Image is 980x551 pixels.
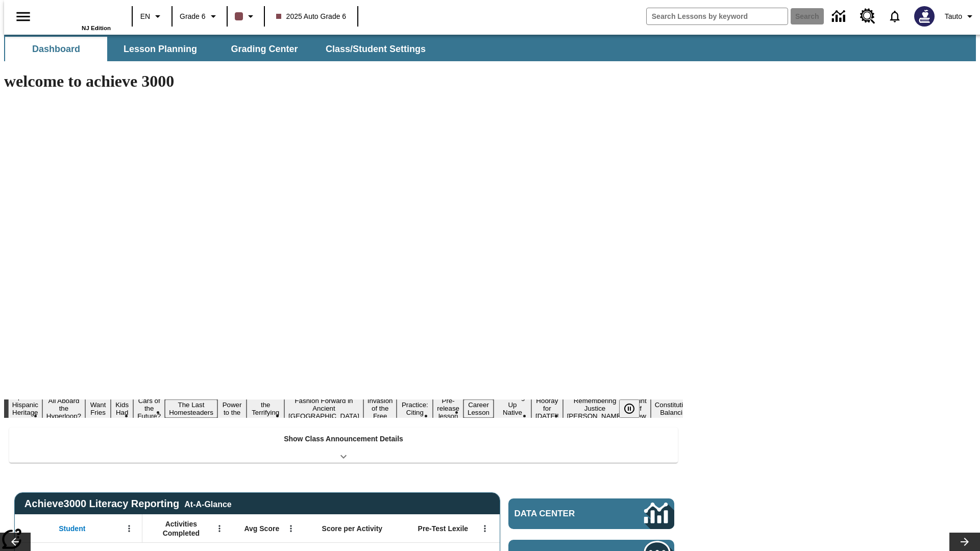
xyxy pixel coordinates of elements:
p: Show Class Announcement Details [284,434,403,444]
button: Open Menu [283,521,299,536]
h1: welcome to achieve 3000 [4,72,683,91]
button: Language: EN, Select a language [136,7,168,26]
span: Student [59,524,85,533]
button: Slide 1 ¡Viva Hispanic Heritage Month! [8,392,42,425]
a: Home [44,5,111,25]
span: 2025 Auto Grade 6 [276,11,347,22]
span: Pre-Test Lexile [418,524,469,533]
button: Open side menu [8,2,38,32]
button: Class/Student Settings [317,37,434,61]
img: Avatar [914,6,935,27]
button: Slide 14 Cooking Up Native Traditions [494,392,531,425]
div: Pause [619,399,650,418]
button: Slide 15 Hooray for Constitution Day! [531,395,563,421]
button: Grading Center [213,37,315,61]
a: Data Center [508,498,674,529]
button: Lesson carousel, Next [949,533,980,551]
button: Open Menu [121,521,137,536]
span: Achieve3000 Literacy Reporting [24,498,232,510]
button: Slide 4 Dirty Jobs Kids Had To Do [111,384,133,433]
span: Data Center [514,509,610,519]
span: Avg Score [244,524,279,533]
button: Slide 11 Mixed Practice: Citing Evidence [397,392,433,425]
a: Notifications [881,3,908,30]
a: Data Center [826,3,854,31]
button: Slide 3 Do You Want Fries With That? [85,384,111,433]
span: Tauto [945,11,962,22]
button: Pause [619,399,640,418]
button: Lesson Planning [109,37,211,61]
button: Open Menu [477,521,493,536]
button: Slide 7 Solar Power to the People [217,392,247,425]
button: Slide 9 Fashion Forward in Ancient Rome [284,395,363,421]
span: NJ Edition [82,25,111,31]
span: Activities Completed [148,519,215,538]
button: Slide 8 Attack of the Terrifying Tomatoes [247,392,284,425]
button: Select a new avatar [908,3,941,30]
div: SubNavbar [4,37,435,61]
input: search field [647,8,788,24]
span: Score per Activity [322,524,383,533]
div: Show Class Announcement Details [9,428,678,463]
button: Class color is dark brown. Change class color [231,7,261,26]
a: Resource Center, Will open in new tab [854,3,881,30]
button: Slide 10 The Invasion of the Free CD [363,388,397,429]
div: SubNavbar [4,35,976,61]
div: At-A-Glance [184,498,231,509]
button: Profile/Settings [941,7,980,26]
button: Slide 6 The Last Homesteaders [165,399,217,418]
span: Grade 6 [180,11,206,22]
button: Slide 16 Remembering Justice O'Connor [563,395,627,421]
button: Grade: Grade 6, Select a grade [176,7,224,26]
button: Slide 2 All Aboard the Hyperloop? [42,395,85,421]
button: Slide 12 Pre-release lesson [433,395,463,421]
button: Slide 5 Cars of the Future? [133,395,165,421]
div: Home [44,4,111,31]
button: Slide 18 The Constitution's Balancing Act [651,392,700,425]
button: Dashboard [5,37,107,61]
span: EN [140,11,150,22]
button: Slide 13 Career Lesson [463,399,494,418]
button: Open Menu [212,521,227,536]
